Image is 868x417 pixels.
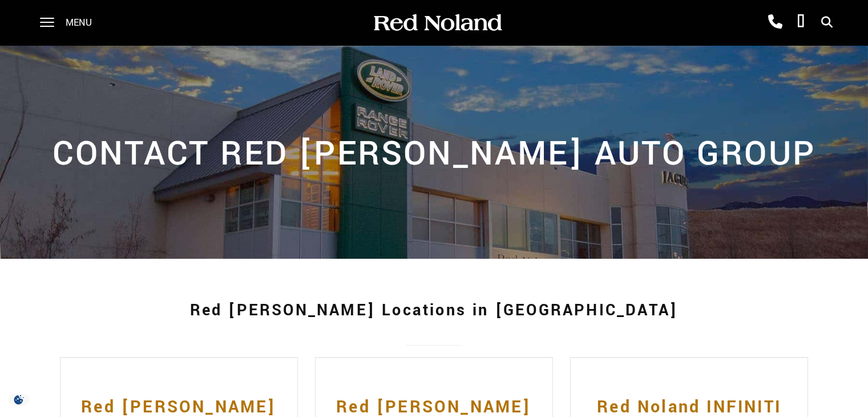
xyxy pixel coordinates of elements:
section: Click to Open Cookie Consent Modal [6,394,32,406]
h1: Red [PERSON_NAME] Locations in [GEOGRAPHIC_DATA] [60,288,809,334]
h2: Contact Red [PERSON_NAME] Auto Group [52,127,816,178]
img: Opt-Out Icon [6,394,32,406]
img: Red Noland Auto Group [372,13,503,33]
